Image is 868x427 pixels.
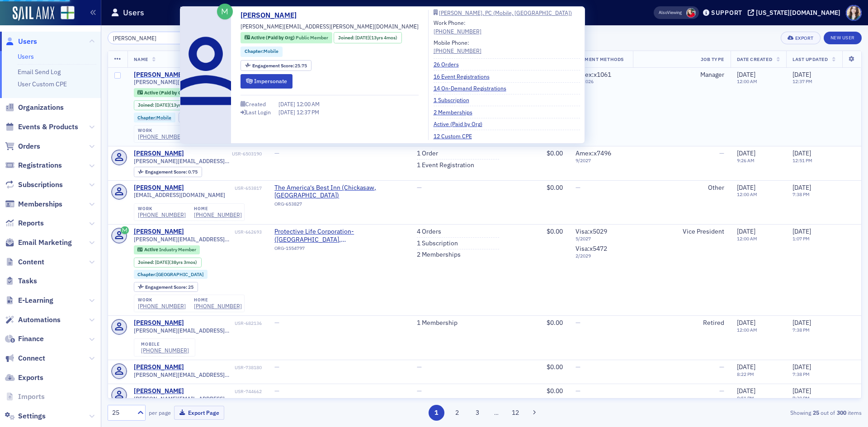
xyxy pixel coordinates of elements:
div: 25 [145,285,193,290]
span: [DATE] [793,183,811,192]
span: [DATE] [355,34,369,41]
span: Email Marketing [18,238,72,248]
div: [PERSON_NAME] [134,71,184,79]
span: 9 / 2027 [576,158,627,164]
span: Viewing [659,9,682,16]
span: Memberships [18,199,62,209]
a: 1 Order [417,150,438,158]
a: [PHONE_NUMBER] [141,347,189,354]
time: 7:38 PM [793,191,810,197]
div: Work Phone: [434,19,481,35]
button: 2 [449,405,465,421]
div: work [138,128,186,133]
span: … [490,408,503,417]
a: [PERSON_NAME] [134,363,184,371]
div: 25.75 [252,63,307,68]
span: Users [18,37,37,47]
span: — [719,387,724,395]
span: $0.00 [547,319,563,327]
a: Settings [5,411,46,421]
div: [PERSON_NAME] [134,319,184,327]
a: [PERSON_NAME] [134,150,184,158]
a: Orders [5,141,40,151]
span: Visa : x5029 [576,227,607,235]
div: [US_STATE][DOMAIN_NAME] [756,9,840,17]
time: 12:00 AM [737,327,757,333]
a: Organizations [5,103,64,113]
span: — [417,183,422,192]
div: USR-744662 [185,389,262,394]
time: 7:38 PM [793,395,810,401]
span: Amex : x7496 [576,149,611,157]
div: Chapter: [134,270,208,279]
div: Vice President [639,228,724,236]
a: [PHONE_NUMBER] [138,133,186,140]
span: [DATE] [793,387,811,395]
span: [PERSON_NAME][EMAIL_ADDRESS][PERSON_NAME][DOMAIN_NAME] [134,79,262,85]
div: Engagement Score: 25 [134,282,198,292]
button: 3 [470,405,486,421]
span: 2 / 2029 [576,253,627,259]
span: Profile [846,5,862,21]
div: Active: Active: Industry Member [134,245,200,254]
div: Engagement Score: 25.75 [241,60,311,71]
span: — [576,183,580,192]
a: 1 Event Registration [417,161,474,169]
a: 16 Event Registrations [434,72,496,80]
span: — [417,363,422,371]
div: home [194,297,242,303]
span: Active [144,246,159,253]
div: USR-682136 [185,320,262,326]
a: E-Learning [5,296,53,305]
div: USR-653817 [185,185,262,191]
a: 26 Orders [434,60,466,68]
a: Content [5,257,44,267]
a: Exports [5,373,43,383]
a: [PHONE_NUMBER] [138,211,186,218]
time: 9:26 AM [737,157,755,164]
h1: Users [123,7,144,18]
time: 12:00 AM [737,235,757,242]
div: Other [639,184,724,192]
div: Joined: 2012-04-30 00:00:00 [134,100,202,110]
span: [DATE] [737,227,755,235]
a: [PHONE_NUMBER] [194,303,242,310]
a: Chapter:Mobile [245,48,278,55]
span: Last Updated [793,56,828,62]
span: Settings [18,411,46,421]
input: Search… [108,32,194,44]
a: Active (Paid by Org) Public Member [245,34,328,42]
time: 1:07 PM [793,235,810,242]
strong: 25 [811,408,821,417]
a: [PERSON_NAME] [134,184,184,192]
span: Organizations [18,103,64,113]
span: Joined : [138,102,155,108]
div: [PHONE_NUMBER] [138,303,186,310]
div: [PERSON_NAME] [134,228,184,236]
div: Joined: 1987-05-28 00:00:00 [134,258,202,267]
div: [PERSON_NAME], PC (Mobile, [GEOGRAPHIC_DATA]) [439,10,572,15]
span: [DATE] [793,227,811,235]
time: 12:00 AM [737,191,757,197]
a: Reports [5,218,44,228]
img: SailAMX [13,6,54,21]
a: Email Send Log [18,68,61,76]
span: — [274,387,279,395]
span: Protective Life Corporation- (Birmingham, AL) [274,228,404,244]
span: Chapter : [137,114,156,121]
span: $0.00 [547,387,563,395]
span: Amex : x1061 [576,70,611,79]
time: 7:38 PM [793,327,810,333]
span: Payment Methods [576,56,624,62]
div: work [138,297,186,303]
a: User Custom CPE [18,80,67,88]
span: Engagement Score : [145,284,188,290]
span: [PERSON_NAME][EMAIL_ADDRESS][PERSON_NAME][DOMAIN_NAME] [134,371,262,378]
a: [PHONE_NUMBER] [434,47,481,55]
span: — [719,149,724,157]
